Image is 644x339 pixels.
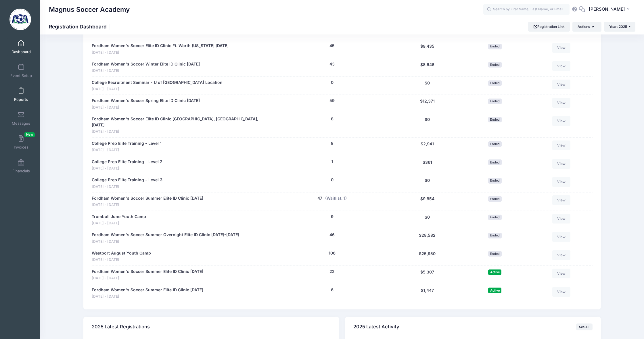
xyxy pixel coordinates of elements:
span: New [24,132,35,137]
a: View [552,140,571,150]
a: Trumbull June Youth Camp [92,214,146,220]
a: View [552,195,571,205]
button: 0 [331,80,333,86]
span: Invoices [14,145,28,150]
a: College Prep Elite Training - Level 2 [92,159,162,165]
span: [DATE] - [DATE] [92,276,203,281]
a: View [552,116,571,126]
div: $1,447 [392,287,462,299]
div: $12,371 [392,98,462,110]
button: 47 [317,195,322,201]
a: Dashboard [7,37,35,57]
span: Ended [488,80,502,86]
div: $8,646 [392,61,462,74]
a: View [552,214,571,224]
div: $28,582 [392,232,462,244]
a: Fordham Women's Soccer Summer Elite ID Clinic [DATE] [92,269,203,275]
span: Ended [488,159,502,165]
div: $0 [392,177,462,189]
button: 22 [329,269,335,275]
span: Ended [488,99,502,104]
a: View [552,98,571,107]
span: [DATE] - [DATE] [92,86,223,92]
span: [DATE] - [DATE] [92,50,229,55]
a: View [552,159,571,169]
button: [PERSON_NAME] [585,3,635,16]
span: [DATE] - [DATE] [92,257,151,263]
button: 8 [331,116,333,122]
button: 9 [331,214,333,220]
a: Registration Link [528,22,570,32]
span: [DATE] - [DATE] [92,105,200,110]
span: Ended [488,62,502,68]
button: 45 [329,43,335,49]
h4: 2025 Latest Registrations [92,319,150,335]
span: Ended [488,141,502,147]
span: Messages [12,121,30,126]
button: 0 [331,177,333,183]
button: 106 [329,250,336,256]
a: College Prep Elite Training - Level 3 [92,177,162,183]
span: [DATE] - [DATE] [92,68,200,74]
div: $361 [392,159,462,171]
div: $2,941 [392,140,462,153]
div: $0 [392,116,462,134]
div: $0 [392,80,462,92]
div: $9,435 [392,43,462,55]
input: Search by First Name, Last Name, or Email... [483,4,570,15]
span: Active [488,269,501,275]
span: Active [488,288,501,293]
a: Messages [7,108,35,128]
a: Fordham Women's Soccer Summer Elite ID Clinic [DATE] [92,195,203,201]
span: Ended [488,117,502,122]
button: 8 [331,140,333,147]
span: [DATE] - [DATE] [92,294,203,299]
span: Event Setup [10,73,32,78]
a: View [552,61,571,71]
a: Event Setup [7,61,35,81]
button: 43 [329,61,335,67]
a: View [552,250,571,260]
span: [DATE] - [DATE] [92,221,146,226]
div: $9,854 [392,195,462,208]
img: Magnus Soccer Academy [9,9,31,30]
a: College Recruitment Seminar - U of [GEOGRAPHIC_DATA] Location [92,80,223,86]
span: Ended [488,251,502,257]
div: $5,307 [392,269,462,281]
a: Fordham Women's Soccer Winter Elite ID Clinic [DATE] [92,61,200,67]
a: Reports [7,84,35,105]
a: See All [576,323,593,330]
a: Fordham Women's Soccer Elite ID Clinic [GEOGRAPHIC_DATA], [GEOGRAPHIC_DATA], [DATE] [92,116,269,128]
button: 46 [329,232,335,238]
button: 6 [331,287,333,293]
button: 59 [329,98,335,104]
h4: 2025 Latest Activity [353,319,399,335]
h1: Registration Dashboard [49,24,112,30]
span: [DATE] - [DATE] [92,147,162,153]
span: [DATE] - [DATE] [92,202,203,208]
span: Ended [488,44,502,49]
a: College Prep Elite Training - Level 1 [92,140,162,147]
span: Ended [488,215,502,220]
button: 1 [331,159,333,165]
h1: Magnus Soccer Academy [49,3,130,16]
span: Year: 2025 [609,24,627,29]
span: [DATE] - [DATE] [92,239,239,244]
span: Ended [488,233,502,238]
span: Reports [14,97,28,102]
a: View [552,269,571,278]
a: Financials [7,156,35,176]
a: Fordham Women's Soccer Spring Elite ID Clinic [DATE] [92,98,200,104]
a: View [552,80,571,89]
span: [DATE] - [DATE] [92,166,162,171]
span: Ended [488,178,502,183]
button: (Waitlist: 1) [325,195,347,201]
span: [PERSON_NAME] [589,6,625,12]
a: View [552,43,571,53]
span: Financials [12,169,30,174]
a: View [552,177,571,187]
div: $0 [392,214,462,226]
span: Dashboard [11,49,31,54]
a: Fordham Women's Soccer Summer Overnight Elite ID Clinic [DATE]-[DATE] [92,232,239,238]
a: Fordham Women's Soccer Elite ID Clinic Ft. Worth [US_STATE] [DATE] [92,43,229,49]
